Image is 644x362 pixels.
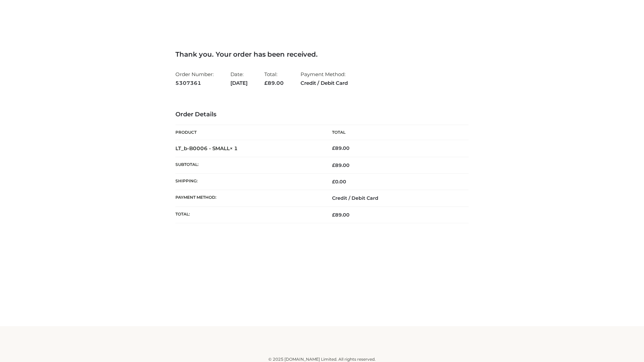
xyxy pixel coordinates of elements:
th: Total [322,125,469,140]
th: Shipping: [175,174,322,190]
th: Product [175,125,322,140]
li: Date: [230,68,248,89]
li: Order Number: [175,68,214,89]
span: £ [332,179,335,185]
li: Total: [264,68,284,89]
span: 89.00 [264,80,284,86]
th: Total: [175,206,322,223]
bdi: 89.00 [332,145,350,151]
span: 89.00 [332,212,350,218]
td: Credit / Debit Card [322,190,469,206]
span: £ [332,145,335,151]
strong: × 1 [230,145,238,152]
h3: Order Details [175,111,469,118]
li: Payment Method: [301,68,348,89]
th: Subtotal: [175,157,322,173]
strong: [DATE] [230,79,248,87]
span: £ [332,162,335,168]
strong: 5307361 [175,79,214,87]
strong: LT_b-B0006 - SMALL [175,145,238,152]
span: £ [264,80,268,86]
th: Payment method: [175,190,322,206]
span: £ [332,212,335,218]
strong: Credit / Debit Card [301,79,348,87]
h3: Thank you. Your order has been received. [175,50,469,58]
bdi: 0.00 [332,179,346,185]
span: 89.00 [332,162,350,168]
